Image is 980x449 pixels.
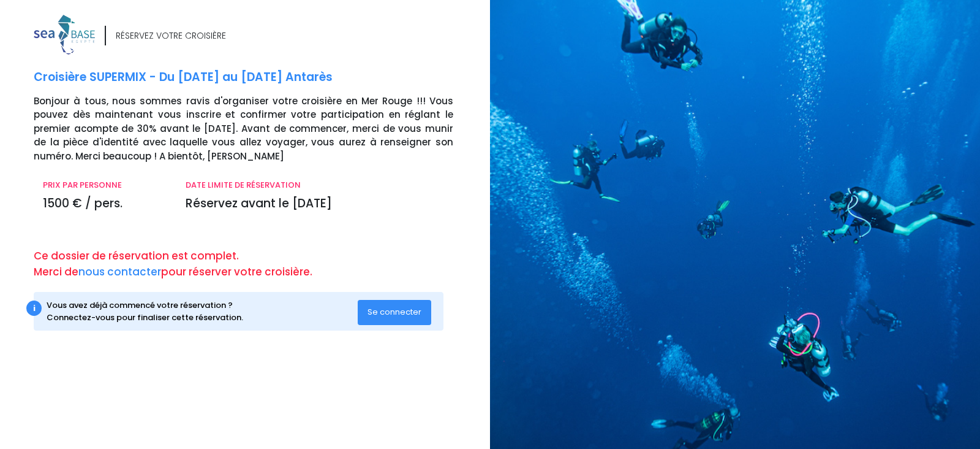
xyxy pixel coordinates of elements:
[358,307,431,317] a: Se connecter
[358,300,431,324] button: Se connecter
[26,301,42,316] div: i
[116,29,226,42] div: RÉSERVEZ VOTRE CROISIÈRE
[34,94,481,164] p: Bonjour à tous, nous sommes ravis d'organiser votre croisière en Mer Rouge !!! Vous pouvez dès ma...
[186,179,453,191] p: DATE LIMITE DE RÉSERVATION
[367,306,421,318] span: Se connecter
[43,195,167,213] p: 1500 € / pers.
[34,248,481,280] p: Ce dossier de réservation est complet. Merci de pour réserver votre croisière.
[43,179,167,191] p: PRIX PAR PERSONNE
[34,69,481,86] p: Croisière SUPERMIX - Du [DATE] au [DATE] Antarès
[47,299,358,323] div: Vous avez déjà commencé votre réservation ? Connectez-vous pour finaliser cette réservation.
[78,264,161,279] a: nous contacter
[186,195,453,213] p: Réservez avant le [DATE]
[34,15,95,55] img: logo_color1.png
